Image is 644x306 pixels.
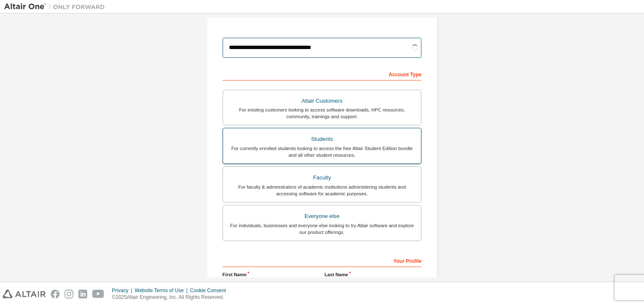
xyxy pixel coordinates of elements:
[223,254,422,267] div: Your Profile
[325,271,421,278] label: Last Name
[135,287,190,294] div: Website Terms of Use
[228,222,416,236] div: For individuals, businesses and everyone else looking to try Altair software and explore our prod...
[228,95,416,107] div: Altair Customers
[78,290,87,298] img: linkedin.svg
[112,294,231,301] p: © 2025 Altair Engineering, Inc. All Rights Reserved.
[92,290,104,298] img: youtube.svg
[223,271,319,278] label: First Name
[65,290,73,298] img: instagram.svg
[112,287,135,294] div: Privacy
[228,145,416,158] div: For currently enrolled students looking to access the free Altair Student Edition bundle and all ...
[190,287,231,294] div: Cookie Consent
[228,184,416,197] div: For faculty & administrators of academic institutions administering students and accessing softwa...
[223,67,422,80] div: Account Type
[228,133,416,145] div: Students
[51,290,60,298] img: facebook.svg
[3,290,46,298] img: altair_logo.svg
[228,106,416,120] div: For existing customers looking to access software downloads, HPC resources, community, trainings ...
[228,172,416,184] div: Faculty
[4,3,109,11] img: Altair One
[228,210,416,222] div: Everyone else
